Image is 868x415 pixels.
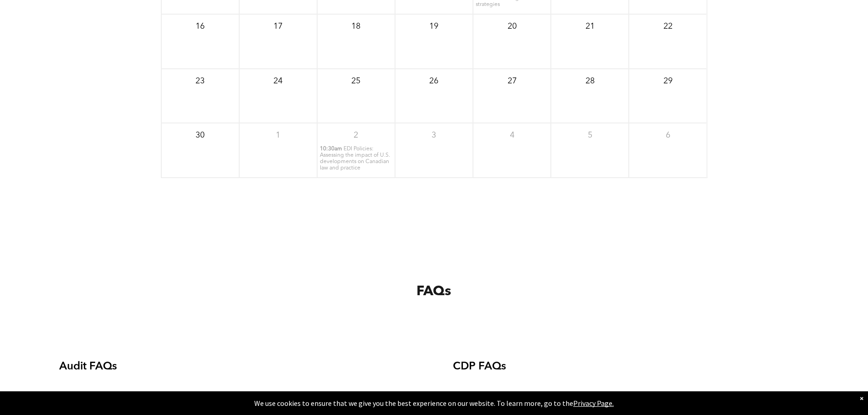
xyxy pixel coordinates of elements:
[426,73,442,89] p: 26
[660,73,676,89] p: 29
[573,399,614,408] a: Privacy Page.
[270,73,286,89] p: 24
[582,18,598,35] p: 21
[660,127,676,143] p: 6
[426,18,442,35] p: 19
[416,285,451,298] span: FAQs
[453,361,506,372] span: CDP FAQs
[582,73,598,89] p: 28
[270,18,286,35] p: 17
[348,73,364,89] p: 25
[192,18,208,35] p: 16
[660,18,676,35] p: 22
[320,146,390,171] span: EDI Policies: Assessing the impact of U.S. developments on Canadian law and practice
[348,18,364,35] p: 18
[320,146,342,152] span: 10:30am
[504,73,520,89] p: 27
[504,127,520,143] p: 4
[348,127,364,143] p: 2
[270,127,286,143] p: 1
[582,127,598,143] p: 5
[860,394,863,403] div: Dismiss notification
[192,73,208,89] p: 23
[59,361,117,372] span: Audit FAQs
[192,127,208,143] p: 30
[504,18,520,35] p: 20
[426,127,442,143] p: 3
